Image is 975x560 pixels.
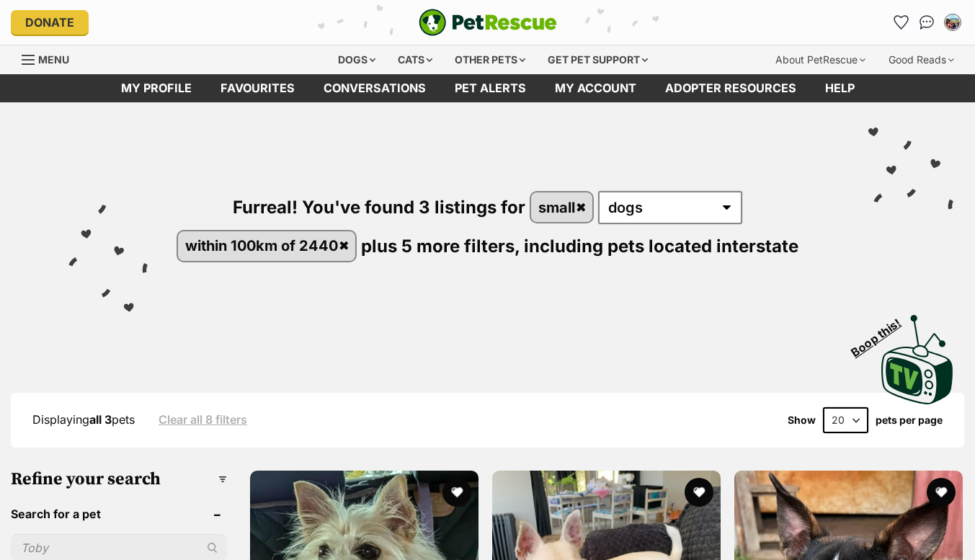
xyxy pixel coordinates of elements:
a: Favourites [206,74,309,102]
button: favourite [685,478,713,507]
a: Donate [11,10,89,35]
header: Search for a pet [11,507,227,520]
label: pets per page [876,414,943,426]
span: plus 5 more filters, [361,235,520,256]
ul: Account quick links [889,11,964,34]
div: About PetRescue [765,45,876,74]
a: PetRescue [419,9,557,36]
div: Dogs [328,45,386,74]
a: Help [811,74,869,102]
a: Clear all 8 filters [159,413,247,426]
span: Boop this! [849,307,915,359]
div: Get pet support [538,45,658,74]
span: including pets located interstate [524,235,798,256]
div: Cats [388,45,442,74]
a: Menu [22,45,79,71]
div: Other pets [445,45,535,74]
a: within 100km of 2440 [178,231,355,261]
a: Conversations [915,11,938,34]
img: PetRescue TV logo [881,315,953,404]
a: My account [540,74,651,102]
button: favourite [442,478,471,507]
img: Amie Jensen profile pic [945,15,960,30]
a: conversations [309,74,440,102]
img: chat-41dd97257d64d25036548639549fe6c8038ab92f7586957e7f3b1b290dea8141.svg [920,15,935,30]
button: My account [941,11,964,34]
a: Adopter resources [651,74,811,102]
a: Pet alerts [440,74,540,102]
div: Good Reads [878,45,964,74]
a: Boop this! [881,302,953,407]
button: favourite [927,478,956,507]
a: small [531,192,592,222]
span: Menu [38,53,69,66]
a: My profile [107,74,206,102]
img: logo-e224e6f780fb5917bec1dbf3a21bbac754714ae5b6737aabdf751b685950b380.svg [419,9,557,36]
span: Displaying pets [32,412,135,427]
span: Furreal! You've found 3 listings for [233,197,525,218]
strong: all 3 [89,412,112,427]
span: Show [788,414,816,426]
a: Favourites [889,11,912,34]
h3: Refine your search [11,469,227,489]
